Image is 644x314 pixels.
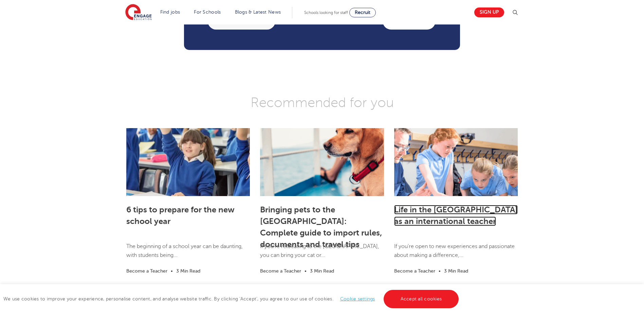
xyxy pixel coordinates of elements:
li: • [167,267,176,275]
span: Schools looking for staff [304,10,348,15]
span: We use cookies to improve your experience, personalise content, and analyse website traffic. By c... [3,296,460,301]
h3: Recommended for you [121,94,523,111]
li: 3 Min Read [310,267,334,275]
a: Bringing pets to the [GEOGRAPHIC_DATA]: Complete guide to import rules, documents and travel tips [260,205,382,249]
a: Blogs & Latest News [235,10,281,15]
p: If you're open to new experiences and passionate about making a difference,... [394,242,518,267]
a: Accept all cookies [384,290,459,308]
li: Become a Teacher [394,267,435,275]
a: Cookie settings [340,296,375,301]
li: Become a Teacher [126,267,167,275]
li: • [301,267,310,275]
a: 6 tips to prepare for the new school year [126,205,235,226]
li: 3 Min Read [444,267,468,275]
p: If you’re relocating to the [GEOGRAPHIC_DATA], you can bring your cat or... [260,242,384,267]
a: Find jobs [160,10,180,15]
li: • [435,267,444,275]
li: Become a Teacher [260,267,301,275]
a: For Schools [194,10,221,15]
a: Sign up [474,7,504,17]
span: Recruit [355,10,370,15]
img: Engage Education [125,4,152,21]
li: 3 Min Read [176,267,200,275]
p: The beginning of a school year can be daunting, with students being... [126,242,250,267]
a: Recruit [349,8,376,17]
a: Life in the [GEOGRAPHIC_DATA] as an international teacher [394,205,518,226]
